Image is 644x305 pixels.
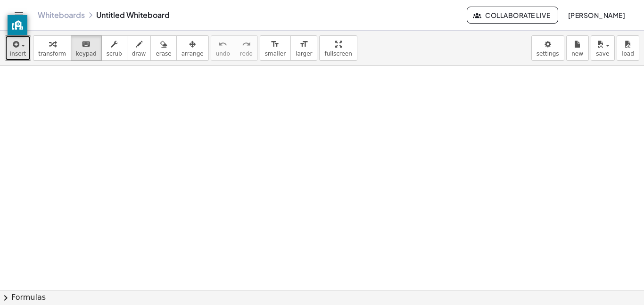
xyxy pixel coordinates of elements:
span: [PERSON_NAME] [568,11,625,19]
button: arrange [176,35,209,61]
span: Collaborate Live [475,11,550,19]
span: keypad [76,50,97,57]
button: fullscreen [319,35,357,61]
span: larger [296,50,312,57]
button: erase [150,35,176,61]
span: load [622,50,634,57]
span: erase [156,50,171,57]
button: transform [33,35,71,61]
a: Whiteboards [38,10,85,20]
span: insert [10,50,26,57]
button: [PERSON_NAME] [560,7,633,24]
i: undo [218,39,227,50]
button: keyboardkeypad [71,35,102,61]
span: scrub [107,50,122,57]
span: arrange [182,50,204,57]
span: fullscreen [324,50,352,57]
span: save [596,50,609,57]
span: redo [240,50,253,57]
button: settings [531,35,564,61]
span: undo [216,50,230,57]
span: settings [537,50,559,57]
button: format_sizelarger [290,35,317,61]
span: smaller [265,50,286,57]
button: save [591,35,615,61]
button: load [617,35,639,61]
i: keyboard [82,39,91,50]
button: scrub [101,35,127,61]
i: redo [242,39,251,50]
button: Toggle navigation [11,8,26,23]
button: insert [5,35,31,61]
span: transform [38,50,66,57]
button: new [566,35,589,61]
button: draw [127,35,151,61]
button: privacy banner [8,15,27,35]
button: undoundo [211,35,235,61]
button: Collaborate Live [467,7,558,24]
span: draw [132,50,146,57]
i: format_size [271,39,280,50]
button: format_sizesmaller [260,35,291,61]
button: redoredo [235,35,258,61]
span: new [571,50,583,57]
i: format_size [299,39,308,50]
